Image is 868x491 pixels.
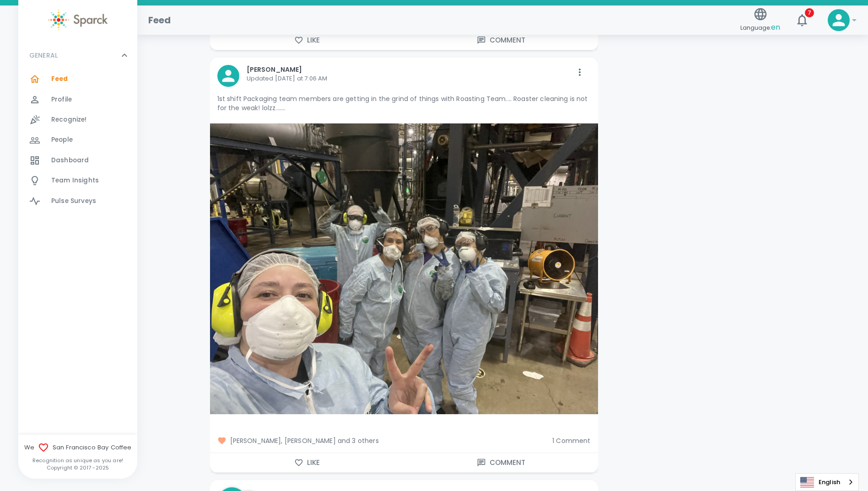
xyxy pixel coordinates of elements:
[51,115,87,124] span: Recognize!
[552,436,590,445] span: 1 Comment
[51,197,96,206] span: Pulse Surveys
[796,474,858,491] a: English
[210,453,404,472] button: Like
[404,31,598,50] button: Comment
[18,464,137,471] p: Copyright © 2017 - 2025
[48,9,108,31] img: Sparck logo
[51,95,72,104] span: Profile
[18,191,137,211] a: Pulse Surveys
[18,110,137,130] a: Recognize!
[18,42,137,69] div: GENERAL
[210,123,598,414] img: https://api.sparckco.com/rails/active_storage/blobs/redirect/eyJfcmFpbHMiOnsibWVzc2FnZSI6IkJBaHBB...
[51,75,68,84] span: Feed
[217,94,591,112] p: 1st shift Packaging team members are getting in the grind of things with Roasting Team.... Roaste...
[51,156,89,165] span: Dashboard
[795,473,859,491] aside: Language selected: English
[18,442,137,453] span: We San Francisco Bay Coffee
[247,74,572,83] p: Updated [DATE] at 7:06 AM
[18,69,137,215] div: GENERAL
[29,51,58,60] p: GENERAL
[791,9,813,31] button: 7
[18,150,137,171] a: Dashboard
[771,22,780,32] span: en
[18,69,137,89] a: Feed
[247,65,572,74] p: [PERSON_NAME]
[18,90,137,110] a: Profile
[217,436,545,445] span: [PERSON_NAME], [PERSON_NAME] and 3 others
[18,457,137,464] p: Recognition as unique as you are!
[18,9,137,31] a: Sparck logo
[737,4,784,37] button: Language:en
[18,130,137,150] a: People
[210,31,404,50] button: Like
[740,21,780,34] span: Language:
[805,8,814,17] span: 7
[404,453,598,472] button: Comment
[148,13,171,27] h1: Feed
[51,135,73,144] span: People
[18,171,137,191] a: Team Insights
[795,473,859,491] div: Language
[51,176,99,185] span: Team Insights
